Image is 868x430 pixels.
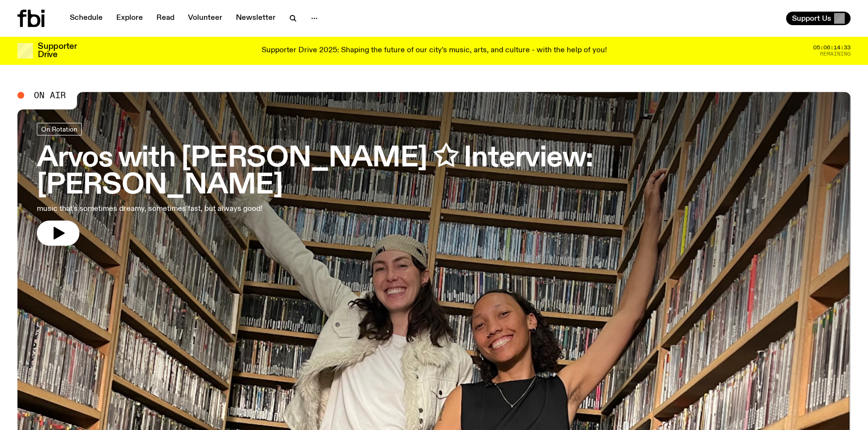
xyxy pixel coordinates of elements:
p: Supporter Drive 2025: Shaping the future of our city’s music, arts, and culture - with the help o... [262,46,607,55]
a: Read [151,12,180,25]
p: music that's sometimes dreamy, sometimes fast, but always good! [37,203,285,215]
span: Support Us [792,14,831,23]
span: On Rotation [41,125,77,133]
span: Remaining [820,51,851,57]
a: Schedule [64,12,108,25]
h3: Arvos with [PERSON_NAME] ✩ Interview: [PERSON_NAME] [37,145,831,199]
a: On Rotation [37,123,82,135]
span: 05:06:14:33 [813,45,851,50]
a: Arvos with [PERSON_NAME] ✩ Interview: [PERSON_NAME]music that's sometimes dreamy, sometimes fast,... [37,123,831,246]
button: Support Us [786,12,851,25]
a: Volunteer [182,12,228,25]
span: On Air [34,91,66,100]
a: Explore [110,12,149,25]
a: Newsletter [230,12,281,25]
h3: Supporter Drive [38,43,77,59]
